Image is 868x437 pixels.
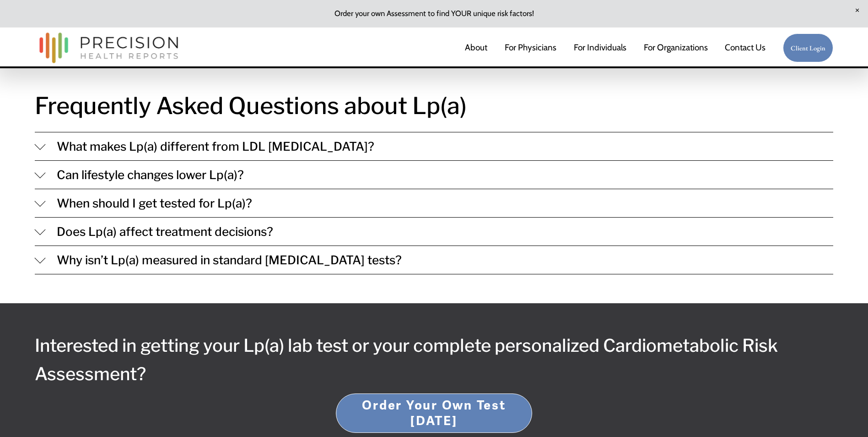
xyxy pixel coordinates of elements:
a: Client Login [783,33,833,62]
button: Why isn’t Lp(a) measured in standard [MEDICAL_DATA] tests? [35,246,833,274]
span: Why isn’t Lp(a) measured in standard [MEDICAL_DATA] tests? [46,253,833,267]
a: Contact Us [725,38,766,58]
span: Can lifestyle changes lower Lp(a)? [46,168,833,182]
span: For Organizations [644,39,708,56]
button: When should I get tested for Lp(a)? [35,189,833,217]
button: What makes Lp(a) different from LDL [MEDICAL_DATA]? [35,132,833,160]
a: folder dropdown [644,38,708,58]
h3: Interested in getting your Lp(a) lab test or your complete personalized Cardiometabolic Risk Asse... [35,332,833,388]
img: Precision Health Reports [35,28,183,67]
button: Does Lp(a) affect treatment decisions? [35,218,833,246]
span: Does Lp(a) affect treatment decisions? [46,224,833,239]
a: For Physicians [505,38,556,58]
a: Order Your Own Test [DATE] [336,393,532,433]
h2: Frequently Asked Questions about Lp(a) [35,87,833,124]
a: For Individuals [574,38,626,58]
button: Can lifestyle changes lower Lp(a)? [35,161,833,189]
span: When should I get tested for Lp(a)? [46,196,833,210]
a: About [465,38,487,58]
iframe: Chat Widget [703,320,868,437]
span: What makes Lp(a) different from LDL [MEDICAL_DATA]? [46,139,833,153]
